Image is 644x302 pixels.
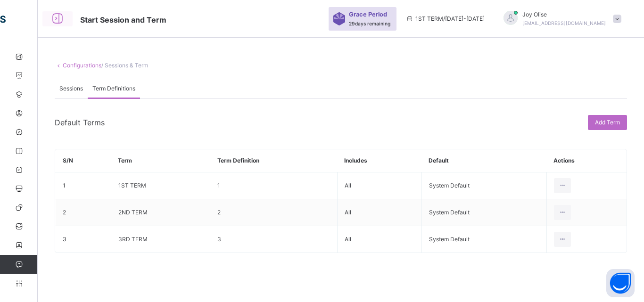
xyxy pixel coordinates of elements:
[406,15,485,23] span: session/term information
[595,118,620,127] span: Add Term
[349,10,387,19] span: Grace Period
[333,12,345,25] img: sticker-purple.71386a28dfed39d6af7621340158ba97.svg
[210,172,337,199] td: 1
[111,172,210,199] td: 1ST TERM
[349,21,390,26] span: 29 days remaining
[80,15,166,24] span: Start Session and Term
[55,118,105,127] span: Default Terms
[606,269,635,297] button: Open asap
[546,149,627,172] th: Actions
[92,84,135,93] span: Term Definitions
[111,149,210,172] th: Term
[337,172,421,199] td: All
[421,172,546,199] td: System Default
[210,226,337,253] td: 3
[522,10,606,19] span: Joy Olise
[63,62,101,69] a: Configurations
[522,20,606,26] span: [EMAIL_ADDRESS][DOMAIN_NAME]
[337,226,421,253] td: All
[494,10,626,27] div: JoyOlise
[421,226,546,253] td: System Default
[337,199,421,226] td: All
[59,84,83,93] span: Sessions
[56,172,111,199] td: 1
[101,62,148,69] span: / Sessions & Term
[210,199,337,226] td: 2
[111,199,210,226] td: 2ND TERM
[337,149,421,172] th: Includes
[210,149,337,172] th: Term Definition
[111,226,210,253] td: 3RD TERM
[421,199,546,226] td: System Default
[56,226,111,253] td: 3
[421,149,546,172] th: Default
[56,199,111,226] td: 2
[56,149,111,172] th: S/N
